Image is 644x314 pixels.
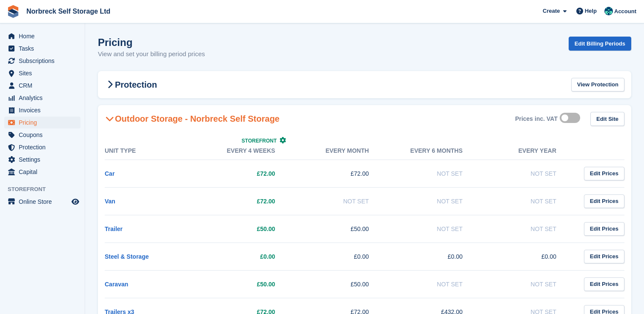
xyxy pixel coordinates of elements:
td: Not Set [386,270,480,298]
img: stora-icon-8386f47178a22dfd0bd8f6a31ec36ba5ce8667c1dd55bd0f319d3a0aa187defe.svg [7,5,20,18]
a: menu [4,43,80,54]
td: £50.00 [198,270,292,298]
td: £72.00 [292,160,386,187]
td: Not Set [386,215,480,243]
span: Settings [19,154,70,166]
a: Edit Billing Periods [569,37,631,51]
td: £72.00 [198,160,292,187]
span: Sites [19,67,70,79]
a: menu [4,104,80,116]
a: menu [4,166,80,178]
th: Every year [480,142,573,160]
th: Every 6 months [386,142,480,160]
a: Edit Site [590,112,624,126]
a: menu [4,80,80,91]
a: Storefront [242,138,286,144]
a: menu [4,55,80,67]
a: Edit Prices [584,194,624,208]
td: Not Set [480,160,573,187]
a: Trailer [105,226,123,232]
a: menu [4,67,80,79]
h2: Outdoor Storage - Norbreck Self Storage [105,114,280,124]
a: View Protection [571,78,624,92]
a: Edit Prices [584,222,624,236]
a: Van [105,198,115,205]
th: Unit Type [105,142,198,160]
a: Car [105,170,114,177]
a: menu [4,141,80,153]
span: Capital [19,166,70,178]
td: £0.00 [292,243,386,270]
a: Norbreck Self Storage Ltd [23,4,114,18]
span: Pricing [19,117,70,128]
td: Not Set [386,187,480,215]
span: Tasks [19,43,70,54]
td: Not Set [480,187,573,215]
td: Not Set [386,160,480,187]
a: menu [4,92,80,104]
h1: Pricing [98,37,205,48]
span: CRM [19,80,70,91]
span: Coupons [19,129,70,141]
a: Steel & Storage [105,253,149,260]
span: Help [585,7,597,15]
span: Storefront [242,138,277,144]
a: menu [4,196,80,208]
p: View and set your billing period prices [98,49,205,59]
td: Not Set [480,215,573,243]
span: Invoices [19,104,70,116]
span: Analytics [19,92,70,104]
td: £50.00 [198,215,292,243]
span: Protection [19,141,70,153]
a: Preview store [70,197,80,207]
img: Sally King [604,7,613,15]
td: £72.00 [198,187,292,215]
th: Every month [292,142,386,160]
td: Not Set [480,270,573,298]
a: menu [4,129,80,141]
span: Subscriptions [19,55,70,67]
th: Every 4 weeks [198,142,292,160]
h2: Protection [105,80,157,90]
span: Account [614,7,636,16]
td: £0.00 [386,243,480,270]
a: menu [4,117,80,128]
td: £50.00 [292,270,386,298]
span: Storefront [8,185,85,194]
span: Home [19,30,70,42]
a: Caravan [105,281,128,288]
a: Edit Prices [584,250,624,264]
a: menu [4,30,80,42]
td: £0.00 [480,243,573,270]
td: £0.00 [198,243,292,270]
a: Edit Prices [584,167,624,181]
td: £50.00 [292,215,386,243]
span: Create [543,7,560,15]
div: Prices inc. VAT [515,115,558,123]
a: Edit Prices [584,277,624,291]
a: menu [4,154,80,166]
td: Not Set [292,187,386,215]
span: Online Store [19,196,70,208]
